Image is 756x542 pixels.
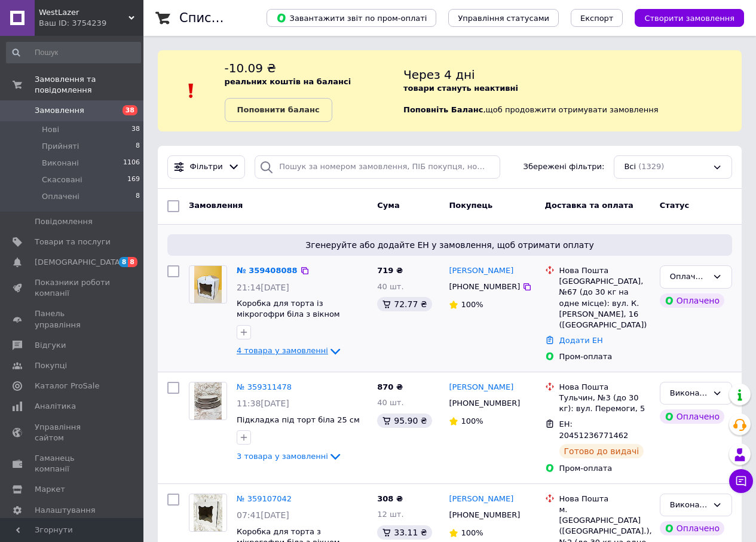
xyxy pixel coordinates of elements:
span: 40 шт. [377,282,403,291]
span: Виконані [42,158,79,169]
a: № 359107042 [237,494,292,503]
a: № 359311478 [237,382,292,391]
span: Управління сайтом [35,422,111,443]
button: Створити замовлення [635,9,744,27]
a: Фото товару [189,382,227,420]
div: Нова Пошта [559,382,650,393]
span: 719 ₴ [377,266,403,275]
b: Поповнити баланс [237,105,320,114]
div: Пром-оплата [559,463,650,474]
input: Пошук [6,42,141,63]
span: Показники роботи компанії [35,277,111,299]
a: [PERSON_NAME] [449,265,513,277]
span: Доставка та оплата [545,201,633,210]
span: 07:41[DATE] [237,510,289,520]
span: Замовлення та повідомлення [35,74,143,96]
span: 4 товара у замовленні [237,347,328,356]
span: 100% [461,528,483,537]
span: 11:38[DATE] [237,399,289,408]
div: Виконано [670,499,708,512]
span: Аналітика [35,401,76,412]
span: Покупець [449,201,492,210]
div: Нова Пошта [559,494,650,504]
span: Маркет [35,484,65,495]
button: Чат з покупцем [729,469,753,493]
button: Управління статусами [448,9,559,27]
div: 72.77 ₴ [377,297,431,311]
div: 95.90 ₴ [377,414,431,428]
span: 3 товара у замовленні [237,452,328,461]
span: 308 ₴ [377,494,403,503]
img: Фото товару [194,382,222,419]
a: Фото товару [189,494,227,532]
div: Оплачено [660,409,724,424]
a: Додати ЕН [559,336,603,345]
b: реальних коштів на балансі [225,77,351,86]
span: 1106 [123,158,140,169]
button: Експорт [571,9,623,27]
span: 40 шт. [377,398,403,407]
span: Статус [660,201,690,210]
span: 12 шт. [377,510,403,519]
span: 38 [131,124,140,135]
span: Cума [377,201,399,210]
button: Завантажити звіт по пром-оплаті [267,9,436,27]
div: Оплачено [660,293,724,308]
input: Пошук за номером замовлення, ПІБ покупця, номером телефону, Email, номером накладної [255,155,500,179]
div: , щоб продовжити отримувати замовлення [403,60,742,122]
div: [PHONE_NUMBER] [446,507,522,523]
a: [PERSON_NAME] [449,382,513,393]
a: Створити замовлення [623,13,744,22]
span: WestLazer [39,7,128,18]
span: Прийняті [42,141,79,152]
span: Покупці [35,360,67,371]
span: 21:14[DATE] [237,283,289,292]
span: Створити замовлення [644,14,734,23]
span: 8 [128,257,137,267]
img: Фото товару [194,494,222,531]
span: 100% [461,417,483,425]
span: Експорт [580,14,614,23]
span: 8 [136,191,140,202]
div: Тульчин, №3 (до 30 кг): вул. Перемоги, 5 [559,393,650,414]
span: Панель управління [35,308,111,330]
div: [GEOGRAPHIC_DATA], №67 (до 30 кг на одне місце): вул. К. [PERSON_NAME], 16 ([GEOGRAPHIC_DATA]) [559,276,650,330]
a: [PERSON_NAME] [449,494,513,505]
span: Гаманець компанії [35,453,111,474]
a: Фото товару [189,265,227,304]
span: Замовлення [189,201,243,210]
span: Нові [42,124,59,135]
span: Скасовані [42,174,82,185]
img: :exclamation: [182,82,200,100]
span: 100% [461,300,483,309]
div: Нова Пошта [559,265,650,276]
div: 33.11 ₴ [377,525,431,540]
b: Поповніть Баланс [403,105,483,114]
span: Згенеруйте або додайте ЕН у замовлення, щоб отримати оплату [172,239,727,251]
span: Через 4 дні [403,68,475,82]
div: Готово до видачі [559,444,644,458]
span: -10.09 ₴ [225,61,276,75]
span: 8 [136,141,140,152]
span: Повідомлення [35,216,93,227]
a: Коробка для торта із мікрогофри біла з вікном 25х25х25 см [237,299,340,330]
div: Ваш ID: 3754239 [39,18,143,29]
span: Каталог ProSale [35,381,99,391]
div: [PHONE_NUMBER] [446,396,522,411]
a: 4 товара у замовленні [237,346,342,355]
div: Оплачено [660,521,724,535]
a: № 359408088 [237,266,298,275]
span: ЕН: 20451236771462 [559,419,629,440]
span: (1329) [638,162,664,171]
span: Фільтри [190,161,223,173]
span: Завантажити звіт по пром-оплаті [276,13,427,23]
span: Управління статусами [458,14,549,23]
span: Товари та послуги [35,237,111,247]
span: Збережені фільтри: [524,161,605,173]
h1: Список замовлень [179,11,301,25]
div: Пром-оплата [559,351,650,362]
a: Підкладка під торт біла 25 см [237,415,360,424]
span: 8 [119,257,128,267]
b: товари стануть неактивні [403,84,518,93]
